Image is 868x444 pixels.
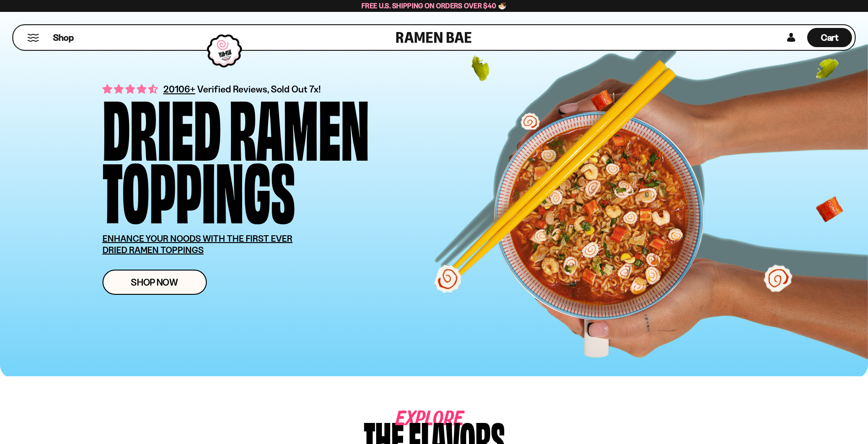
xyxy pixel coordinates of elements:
[27,34,39,42] button: Mobile Menu Trigger
[102,233,293,255] u: ENHANCE YOUR NOODS WITH THE FIRST EVER DRIED RAMEN TOPPINGS
[807,25,852,50] a: Cart
[102,157,295,219] div: Toppings
[361,1,507,10] span: Free U.S. Shipping on Orders over $40 🍜
[102,94,221,157] div: Dried
[102,270,207,295] a: Shop Now
[229,94,369,157] div: Ramen
[821,32,839,43] span: Cart
[131,277,178,287] span: Shop Now
[53,32,74,44] span: Shop
[53,28,74,47] a: Shop
[396,415,436,424] span: Explore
